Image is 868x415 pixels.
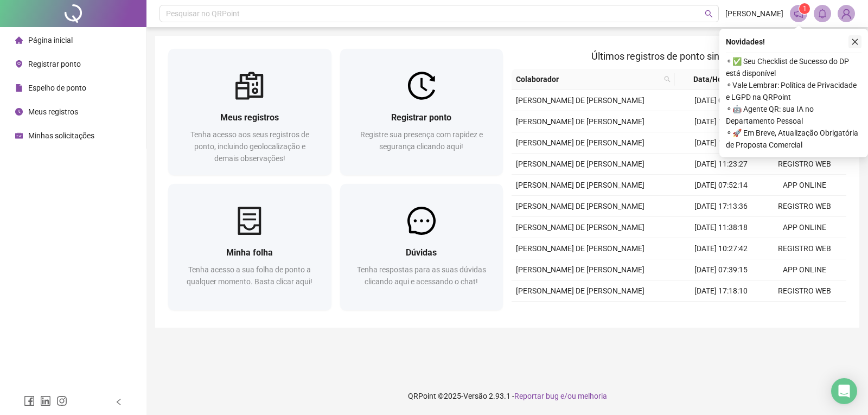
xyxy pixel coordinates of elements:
span: clock-circle [15,108,23,116]
span: Data/Hora [679,73,744,85]
span: Registre sua presença com rapidez e segurança clicando aqui! [360,130,483,151]
span: Meus registros [220,112,279,123]
span: Colaborador [516,73,660,85]
td: APP ONLINE [763,217,846,238]
span: Registrar ponto [391,112,451,123]
span: file [15,84,23,92]
td: REGISTRO WEB [763,196,846,217]
span: [PERSON_NAME] DE [PERSON_NAME] [516,96,644,105]
span: [PERSON_NAME] DE [PERSON_NAME] [516,223,644,232]
span: [PERSON_NAME] DE [PERSON_NAME] [516,244,644,253]
span: Tenha acesso aos seus registros de ponto, incluindo geolocalização e demais observações! [190,130,309,163]
span: search [662,71,673,87]
td: [DATE] 11:23:27 [679,154,763,175]
span: 1 [803,5,807,12]
th: Data/Hora [675,69,757,90]
span: search [664,76,671,82]
span: Novidades ! [726,36,765,48]
a: Minha folhaTenha acesso a sua folha de ponto a qualquer momento. Basta clicar aqui! [168,184,331,310]
td: [DATE] 17:27:56 [679,111,763,132]
span: Tenha acesso a sua folha de ponto a qualquer momento. Basta clicar aqui! [187,265,312,286]
a: DúvidasTenha respostas para as suas dúvidas clicando aqui e acessando o chat! [340,184,503,310]
td: APP ONLINE [763,259,846,280]
span: Tenha respostas para as suas dúvidas clicando aqui e acessando o chat! [357,265,486,286]
a: Registrar pontoRegistre sua presença com rapidez e segurança clicando aqui! [340,49,503,175]
span: notification [794,9,803,18]
span: Página inicial [28,36,73,44]
span: [PERSON_NAME] DE [PERSON_NAME] [516,286,644,295]
td: [DATE] 07:52:14 [679,175,763,196]
span: [PERSON_NAME] DE [PERSON_NAME] [516,265,644,274]
span: [PERSON_NAME] DE [PERSON_NAME] [516,181,644,189]
td: REGISTRO WEB [763,154,846,175]
span: Minha folha [226,247,273,258]
span: bell [818,9,827,18]
td: [DATE] 07:53:49 [679,90,763,111]
span: Espelho de ponto [28,84,86,92]
td: [DATE] 17:13:36 [679,196,763,217]
td: [DATE] 11:38:18 [679,217,763,238]
td: [DATE] 12:46:36 [679,132,763,154]
span: Minhas solicitações [28,131,94,140]
span: linkedin [40,395,51,406]
td: [DATE] 07:39:15 [679,259,763,280]
span: [PERSON_NAME] DE [PERSON_NAME] [516,159,644,168]
span: [PERSON_NAME] DE [PERSON_NAME] [516,117,644,126]
span: facebook [24,395,35,406]
span: Reportar bug e/ou melhoria [514,392,607,400]
span: environment [15,60,23,68]
span: ⚬ ✅ Seu Checklist de Sucesso do DP está disponível [726,55,861,79]
a: Meus registrosTenha acesso aos seus registros de ponto, incluindo geolocalização e demais observa... [168,49,331,175]
span: Registrar ponto [28,60,81,68]
span: Últimos registros de ponto sincronizados [591,50,767,62]
footer: QRPoint © 2025 - 2.93.1 - [146,377,868,415]
td: [DATE] 12:37:22 [679,302,763,323]
td: REGISTRO WEB [763,280,846,302]
img: 93395 [838,5,854,22]
td: [DATE] 17:18:10 [679,280,763,302]
span: instagram [56,395,67,406]
span: [PERSON_NAME] DE [PERSON_NAME] [516,138,644,147]
td: REGISTRO WEB [763,302,846,323]
span: left [115,398,123,406]
span: Dúvidas [406,247,437,258]
sup: 1 [799,3,810,14]
span: ⚬ Vale Lembrar: Política de Privacidade e LGPD na QRPoint [726,79,861,103]
td: REGISTRO WEB [763,238,846,259]
div: Open Intercom Messenger [831,378,857,404]
span: ⚬ 🤖 Agente QR: sua IA no Departamento Pessoal [726,103,861,127]
td: APP ONLINE [763,175,846,196]
span: [PERSON_NAME] [725,8,783,20]
td: [DATE] 10:27:42 [679,238,763,259]
span: close [851,38,859,46]
span: ⚬ 🚀 Em Breve, Atualização Obrigatória de Proposta Comercial [726,127,861,151]
span: Versão [463,392,487,400]
span: search [705,10,713,18]
span: schedule [15,132,23,139]
span: [PERSON_NAME] DE [PERSON_NAME] [516,202,644,210]
span: home [15,36,23,44]
span: Meus registros [28,107,78,116]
